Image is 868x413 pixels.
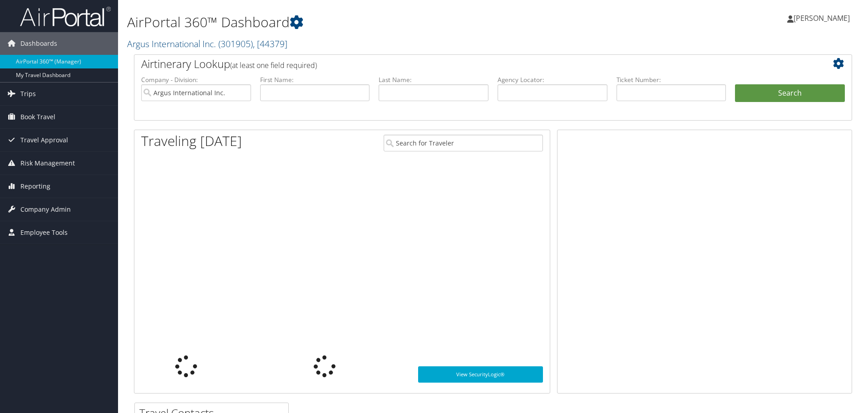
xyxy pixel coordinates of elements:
span: (at least one field required) [230,60,317,70]
label: Last Name: [379,75,488,84]
a: Argus International Inc. [127,38,287,50]
span: Dashboards [20,32,57,55]
span: Risk Management [20,152,75,175]
span: Company Admin [20,198,71,221]
span: Book Travel [20,106,55,128]
h1: AirPortal 360™ Dashboard [127,13,615,32]
label: Agency Locator: [498,75,607,84]
img: airportal-logo.png [20,6,111,27]
span: [PERSON_NAME] [794,13,850,23]
button: Search [735,84,845,102]
a: [PERSON_NAME] [787,5,859,32]
span: Trips [20,83,36,105]
input: Search for Traveler [384,135,543,151]
a: View SecurityLogic® [418,366,543,383]
h1: Traveling [DATE] [141,131,242,151]
span: Travel Approval [20,129,68,151]
span: , [ 44379 ] [253,38,287,50]
span: Reporting [20,175,50,198]
h2: Airtinerary Lookup [141,56,785,72]
span: Employee Tools [20,221,68,244]
label: Company - Division: [141,75,251,84]
label: First Name: [260,75,370,84]
label: Ticket Number: [616,75,726,84]
span: ( 301905 ) [218,38,253,50]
